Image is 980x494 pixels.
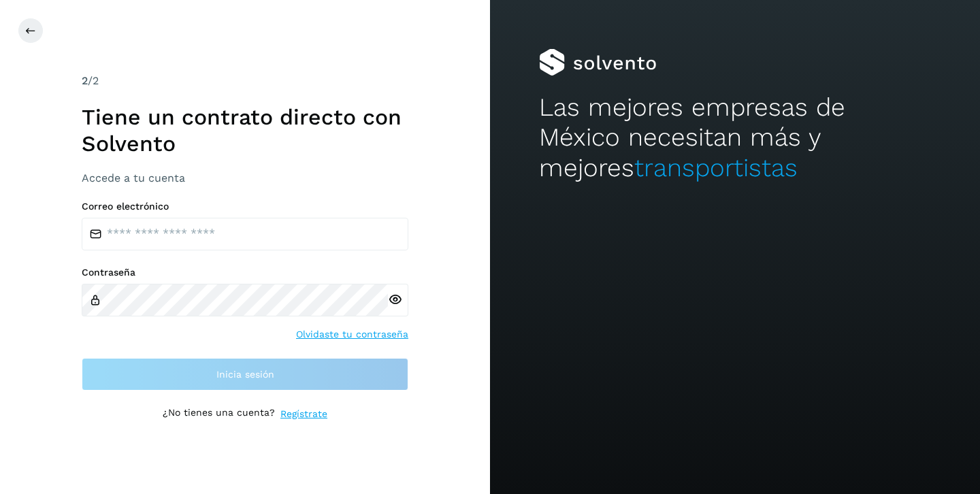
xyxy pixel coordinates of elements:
[296,327,408,342] a: Olvidaste tu contraseña
[539,93,931,183] h2: Las mejores empresas de México necesitan más y mejores
[82,358,408,391] button: Inicia sesión
[216,369,274,379] span: Inicia sesión
[280,407,327,421] a: Regístrate
[163,407,275,421] p: ¿No tienes una cuenta?
[82,201,408,212] label: Correo electrónico
[634,153,798,182] span: transportistas
[82,73,408,89] div: /2
[82,171,408,184] h3: Accede a tu cuenta
[82,74,88,87] span: 2
[82,104,408,157] h1: Tiene un contrato directo con Solvento
[82,267,408,278] label: Contraseña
